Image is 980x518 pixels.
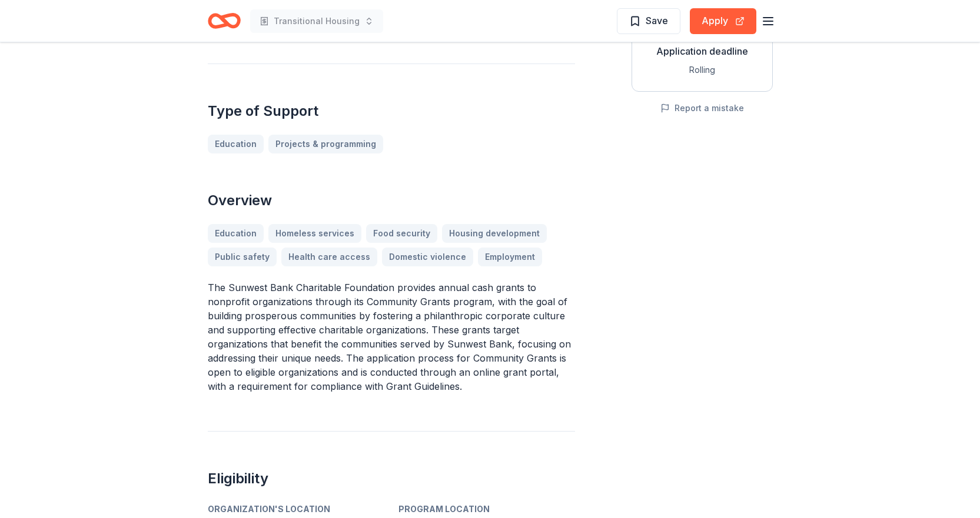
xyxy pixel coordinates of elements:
button: Report a mistake [660,101,744,115]
button: Transitional Housing [250,9,383,33]
h2: Eligibility [208,469,575,488]
button: Apply [690,8,756,34]
span: Save [646,13,668,28]
h2: Overview [208,191,575,210]
a: Home [208,7,241,35]
div: Application deadline [642,44,763,58]
div: Rolling [642,63,763,77]
h2: Type of Support [208,102,575,121]
a: Education [208,135,264,153]
a: Projects & programming [268,135,383,153]
div: Organization's Location [208,502,384,516]
div: Program Location [398,502,575,516]
span: Transitional Housing [274,14,360,28]
button: Save [617,8,680,34]
p: The Sunwest Bank Charitable Foundation provides annual cash grants to nonprofit organizations thr... [208,280,575,393]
